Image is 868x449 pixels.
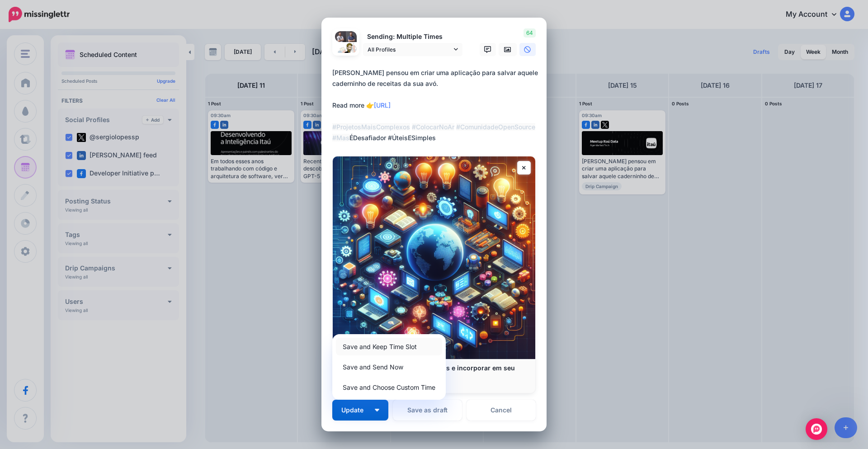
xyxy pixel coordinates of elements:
div: Update [332,334,446,400]
span: 64 [524,28,536,38]
div: Open Intercom Messenger [806,418,827,440]
span: All Profiles [368,45,452,54]
p: Sending: Multiple Times [363,32,462,42]
div: [PERSON_NAME] pensou em criar uma aplicação para salvar aquele caderninho de receitas da sua avó.... [332,67,540,143]
img: arrow-down-white.png [375,409,379,411]
img: QppGEvPG-82148.jpg [335,42,357,64]
mark: #Mas [332,134,349,142]
a: Save and Keep Time Slot [336,338,442,355]
img: 1745356928895-67863.png [335,31,346,42]
button: Update [332,400,388,421]
a: Save and Choose Custom Time [336,378,442,396]
a: Cancel [467,400,536,421]
button: Save as draft [393,400,462,421]
img: 404938064_7577128425634114_8114752557348925942_n-bsa142071.jpg [346,31,357,42]
span: Update [341,407,370,413]
a: Save and Send Now [336,358,442,376]
a: All Profiles [363,43,462,56]
img: Algumas ideias para criar projetos e incorporar em seu Portfólio [333,156,535,359]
